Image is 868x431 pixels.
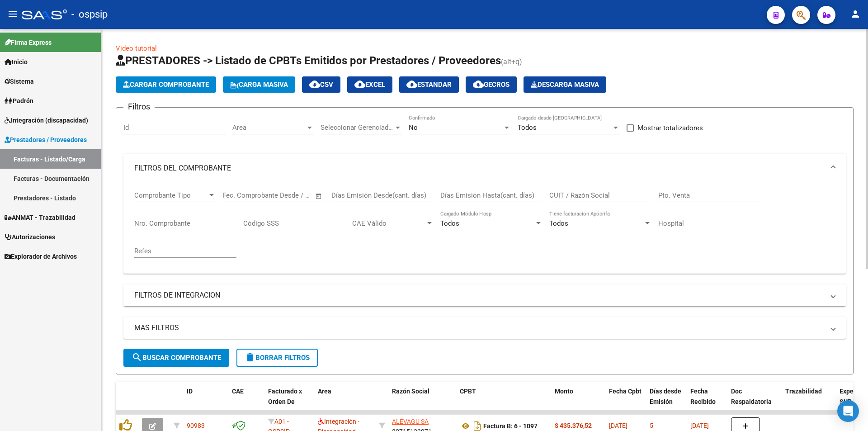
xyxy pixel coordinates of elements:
[7,9,18,19] mat-icon: menu
[785,388,822,395] span: Trazabilidad
[236,349,318,367] button: Borrar Filtros
[245,354,310,362] span: Borrar Filtros
[727,382,782,422] datatable-header-cell: Doc Respaldatoria
[5,251,77,261] span: Explorador de Archivos
[782,382,836,422] datatable-header-cell: Trazabilidad
[687,382,727,422] datatable-header-cell: Fecha Recibido
[354,79,365,90] mat-icon: cloud_download
[123,183,846,274] div: FILTROS DEL COMPROBANTE
[460,388,476,395] span: CPBT
[5,57,28,67] span: Inicio
[609,388,642,395] span: Fecha Cpbt
[388,382,456,422] datatable-header-cell: Razón Social
[123,100,155,113] h3: Filtros
[245,352,255,363] mat-icon: delete
[650,422,653,429] span: 5
[232,123,306,132] span: Area
[850,9,861,19] mat-icon: person
[302,76,340,93] button: CSV
[321,123,394,132] span: Seleccionar Gerenciador
[551,382,605,422] datatable-header-cell: Monto
[5,76,34,86] span: Sistema
[555,422,592,429] strong: $ 435.376,52
[232,388,244,395] span: CAE
[609,422,627,429] span: [DATE]
[314,191,324,201] button: Open calendar
[5,213,75,223] span: ANMAT - Trazabilidad
[123,81,209,89] span: Cargar Comprobante
[228,382,264,422] datatable-header-cell: CAE
[5,232,55,242] span: Autorizaciones
[5,135,87,145] span: Prestadores / Proveedores
[347,76,392,93] button: EXCEL
[483,422,538,430] strong: Factura B: 6 - 1097
[409,123,418,132] span: No
[637,123,703,133] span: Mostrar totalizadores
[134,290,824,300] mat-panel-title: FILTROS DE INTEGRACION
[473,79,484,90] mat-icon: cloud_download
[183,382,228,422] datatable-header-cell: ID
[314,382,375,422] datatable-header-cell: Area
[837,400,859,422] div: Open Intercom Messenger
[731,388,772,405] span: Doc Respaldatoria
[406,81,452,89] span: Estandar
[5,38,52,47] span: Firma Express
[123,284,846,306] mat-expansion-panel-header: FILTROS DE INTEGRACION
[123,154,846,183] mat-expansion-panel-header: FILTROS DEL COMPROBANTE
[264,382,314,422] datatable-header-cell: Facturado x Orden De
[354,81,385,89] span: EXCEL
[116,76,216,93] button: Cargar Comprobante
[406,79,417,90] mat-icon: cloud_download
[531,81,599,89] span: Descarga Masiva
[524,76,606,93] button: Descarga Masiva
[5,96,33,106] span: Padrón
[392,388,429,395] span: Razón Social
[187,388,193,395] span: ID
[352,219,425,227] span: CAE Válido
[134,191,208,199] span: Comprobante Tipo
[473,81,509,89] span: Gecros
[456,382,551,422] datatable-header-cell: CPBT
[549,219,568,227] span: Todos
[501,57,522,66] span: (alt+q)
[605,382,646,422] datatable-header-cell: Fecha Cpbt
[132,354,221,362] span: Buscar Comprobante
[222,191,259,199] input: Fecha inicio
[440,219,459,227] span: Todos
[392,418,429,425] span: ALEVAGU SA
[116,44,157,52] a: Video tutorial
[690,388,716,405] span: Fecha Recibido
[116,54,501,67] span: PRESTADORES -> Listado de CPBTs Emitidos por Prestadores / Proveedores
[318,388,331,395] span: Area
[71,5,108,24] span: - ospsip
[134,323,824,333] mat-panel-title: MAS FILTROS
[646,382,687,422] datatable-header-cell: Días desde Emisión
[230,81,288,89] span: Carga Masiva
[650,388,681,405] span: Días desde Emisión
[132,352,142,363] mat-icon: search
[309,81,333,89] span: CSV
[690,422,709,429] span: [DATE]
[399,76,459,93] button: Estandar
[466,76,517,93] button: Gecros
[187,422,205,429] span: 90983
[267,191,311,199] input: Fecha fin
[524,76,606,93] app-download-masive: Descarga masiva de comprobantes (adjuntos)
[555,388,573,395] span: Monto
[223,76,295,93] button: Carga Masiva
[134,163,824,173] mat-panel-title: FILTROS DEL COMPROBANTE
[518,123,537,132] span: Todos
[123,349,229,367] button: Buscar Comprobante
[309,79,320,90] mat-icon: cloud_download
[5,115,88,125] span: Integración (discapacidad)
[123,317,846,339] mat-expansion-panel-header: MAS FILTROS
[268,388,302,405] span: Facturado x Orden De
